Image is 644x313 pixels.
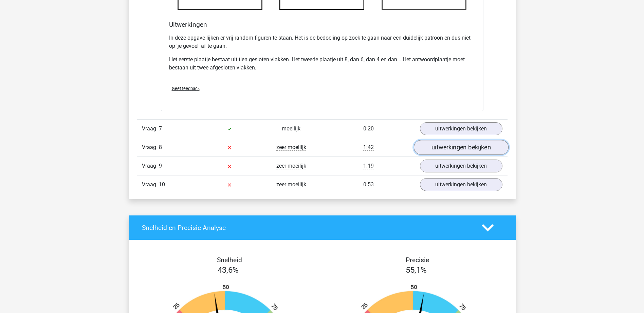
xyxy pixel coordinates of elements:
p: In deze opgave lijken er vrij random figuren te staan. Het is de bedoeling op zoek te gaan naar e... [169,34,475,50]
span: zeer moeilijk [276,181,306,188]
a: uitwerkingen bekijken [420,122,502,135]
span: 1:19 [363,163,374,169]
span: Vraag [142,162,159,170]
span: 43,6% [218,265,239,275]
span: Vraag [142,125,159,133]
span: zeer moeilijk [276,163,306,169]
span: 0:53 [363,181,374,188]
span: Vraag [142,143,159,151]
a: uitwerkingen bekijken [420,178,502,191]
h4: Snelheid [142,256,317,264]
span: 8 [159,144,162,150]
span: 9 [159,163,162,169]
span: moeilijk [282,125,300,132]
a: uitwerkingen bekijken [420,160,502,172]
span: 10 [159,181,165,188]
span: 1:42 [363,144,374,151]
span: zeer moeilijk [276,144,306,151]
p: Het eerste plaatje bestaat uit tien gesloten vlakken. Het tweede plaatje uit 8, dan 6, dan 4 en d... [169,56,475,72]
span: Vraag [142,181,159,189]
h4: Precisie [330,256,505,264]
a: uitwerkingen bekijken [413,140,508,155]
h4: Snelheid en Precisie Analyse [142,224,472,232]
span: 0:20 [363,125,374,132]
h4: Uitwerkingen [169,21,475,28]
span: 55,1% [406,265,427,275]
span: Geef feedback [172,86,200,91]
span: 7 [159,125,162,132]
